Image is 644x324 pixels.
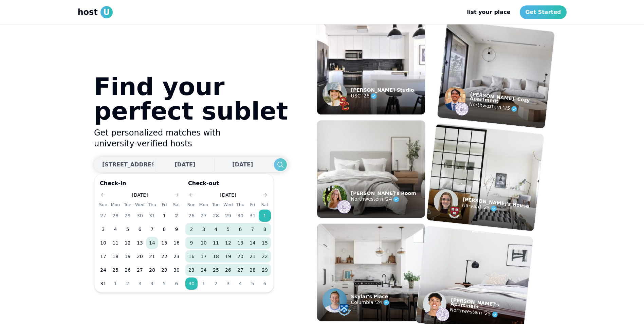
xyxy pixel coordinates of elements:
button: 31 [97,277,109,290]
button: 27 [198,210,210,222]
button: 29 [222,210,234,222]
button: 3 [198,223,210,235]
button: 23 [170,250,183,263]
img: example listing host [443,85,467,112]
button: [STREET_ADDRESS][US_STATE] [94,157,153,172]
button: 31 [146,210,158,222]
button: 10 [198,237,210,249]
button: 28 [146,264,158,276]
p: [PERSON_NAME] Studio [351,88,414,92]
h2: Get personalized matches with university-verified hosts [94,127,288,149]
button: Go to next month [172,190,181,200]
button: 27 [97,210,109,222]
button: 22 [158,250,170,263]
div: [DATE] [132,192,148,198]
button: 27 [234,264,246,276]
img: example listing host [454,102,469,116]
button: 4 [146,277,158,290]
button: 1 [158,210,170,222]
p: Northwestern '25 [449,306,525,322]
a: Get Started [520,5,566,19]
th: Tuesday [122,201,134,208]
button: 13 [134,237,146,249]
button: 11 [210,237,222,249]
span: U [100,6,113,18]
button: 30 [234,210,246,222]
button: 26 [122,264,134,276]
p: [PERSON_NAME]' Cozy Apartment [470,92,547,108]
button: 29 [158,264,170,276]
button: 13 [234,237,246,249]
p: [PERSON_NAME]'s House [462,197,529,208]
th: Friday [158,201,170,208]
a: list your place [461,5,516,19]
button: 6 [134,223,146,235]
button: 5 [122,223,134,235]
img: example listing host [323,185,347,210]
button: 5 [246,277,259,290]
button: 6 [259,277,271,290]
th: Thursday [234,201,246,208]
button: 29 [122,210,134,222]
button: 18 [210,250,222,263]
button: 14 [146,237,158,249]
button: Search [274,158,287,171]
button: 15 [158,237,170,249]
button: 4 [109,223,122,235]
img: example listing host [337,97,351,110]
th: Wednesday [222,201,234,208]
button: 2 [210,277,222,290]
div: [DATE] [220,192,236,198]
button: Go to next month [260,190,270,200]
p: [PERSON_NAME]'s Apartment [450,298,526,313]
div: Dates trigger [94,157,288,172]
button: 7 [246,223,259,235]
img: example listing [317,121,425,218]
button: 18 [109,250,122,263]
button: 28 [109,210,122,222]
th: Monday [198,201,210,208]
img: example listing host [422,291,447,318]
button: 31 [246,210,259,222]
button: 30 [185,277,198,290]
span: [DATE] [174,161,195,168]
button: 9 [185,237,198,249]
button: 2 [122,277,134,290]
button: 3 [134,277,146,290]
button: 16 [170,237,183,249]
button: 5 [158,277,170,290]
p: Check-out [185,179,271,190]
button: 4 [234,277,246,290]
button: 28 [246,264,259,276]
button: 24 [97,264,109,276]
button: 20 [134,250,146,263]
button: 8 [259,223,271,235]
th: Tuesday [210,201,222,208]
button: 2 [170,210,183,222]
a: hostU [78,6,113,18]
h1: Find your perfect sublet [94,74,288,123]
img: example listing host [323,82,347,106]
button: 3 [222,277,234,290]
span: host [78,7,98,18]
button: 8 [158,223,170,235]
p: Northwestern '25 [468,100,546,116]
button: 19 [122,250,134,263]
button: 16 [185,250,198,263]
button: 12 [122,237,134,249]
button: 14 [246,237,259,249]
button: 6 [170,277,183,290]
button: 27 [134,264,146,276]
button: 26 [185,210,198,222]
button: 17 [198,250,210,263]
p: Harvard '25 [461,201,529,216]
th: Sunday [97,201,109,208]
img: example listing host [323,288,347,313]
img: example listing host [435,307,450,322]
button: 30 [134,210,146,222]
button: 1 [109,277,122,290]
p: Northwestern '24 [351,195,416,203]
button: 25 [210,264,222,276]
img: example listing host [337,200,351,214]
button: 6 [234,223,246,235]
